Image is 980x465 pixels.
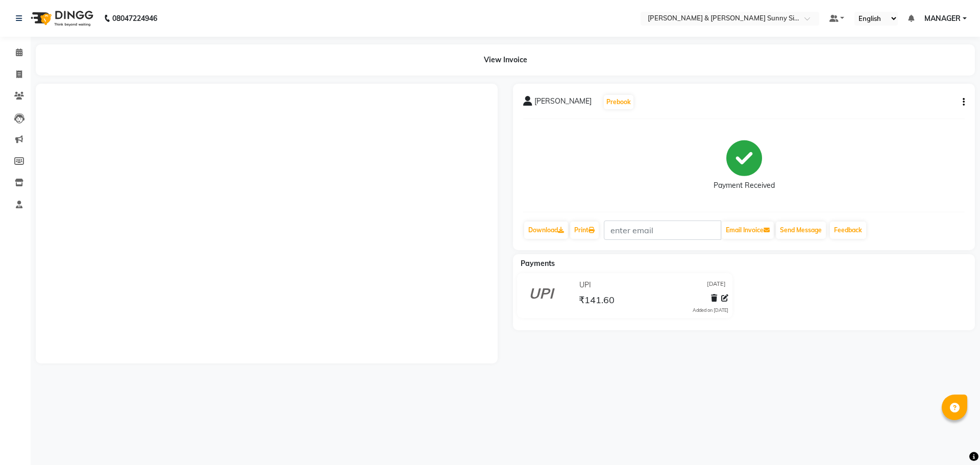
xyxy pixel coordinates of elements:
[570,222,599,239] a: Print
[604,95,633,109] button: Prebook
[36,44,975,76] div: View Invoice
[776,222,826,239] button: Send Message
[722,222,774,239] button: Email Invoice
[924,13,961,24] span: MANAGER
[524,222,568,239] a: Download
[534,96,592,110] span: [PERSON_NAME]
[26,4,96,33] img: logo
[830,222,866,239] a: Feedback
[521,259,555,268] span: Payments
[707,280,726,290] span: [DATE]
[579,280,591,290] span: UPI
[714,180,775,191] div: Payment Received
[112,4,157,33] b: 08047224946
[937,424,970,455] iframe: chat widget
[693,307,728,314] div: Added on [DATE]
[579,294,615,308] span: ₹141.60
[604,221,721,240] input: enter email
